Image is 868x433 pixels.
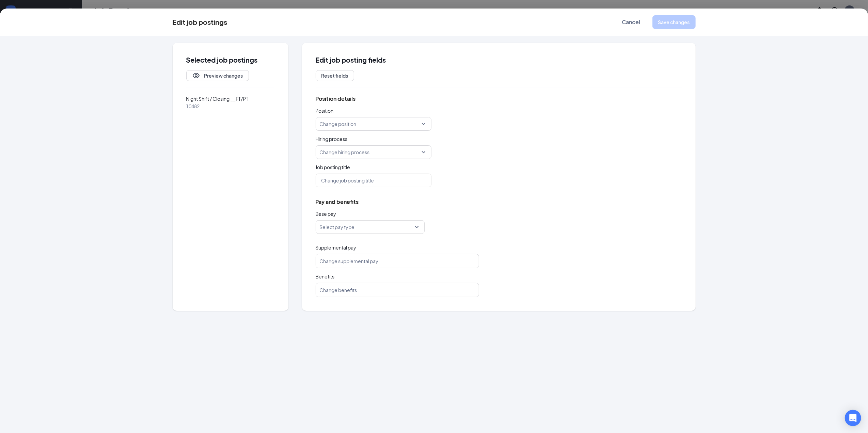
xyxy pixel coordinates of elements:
button: Reset fields [316,70,354,81]
h5: Position details [316,95,356,102]
span: Edit job posting fields [316,57,386,63]
div: Hiring process [316,135,431,143]
span: Cancel [622,19,641,26]
span: Night Shift / Closing __FT/PT [186,95,275,102]
button: EyePreview changes [186,70,249,81]
div: Job posting title [316,163,431,171]
div: Supplemental pay [316,244,479,251]
button: Cancel [614,15,648,29]
h5: Pay and benefits [316,198,359,206]
div: Position [316,107,431,114]
span: Selected job postings [186,57,258,63]
svg: Eye [192,71,200,80]
input: Change job posting title [316,174,431,187]
div: Edit job postings [173,18,227,26]
div: Benefits [316,273,479,280]
div: 10482 [186,102,275,110]
div: Base pay [316,210,425,218]
div: Open Intercom Messenger [845,410,861,426]
button: Save changes [652,15,696,29]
